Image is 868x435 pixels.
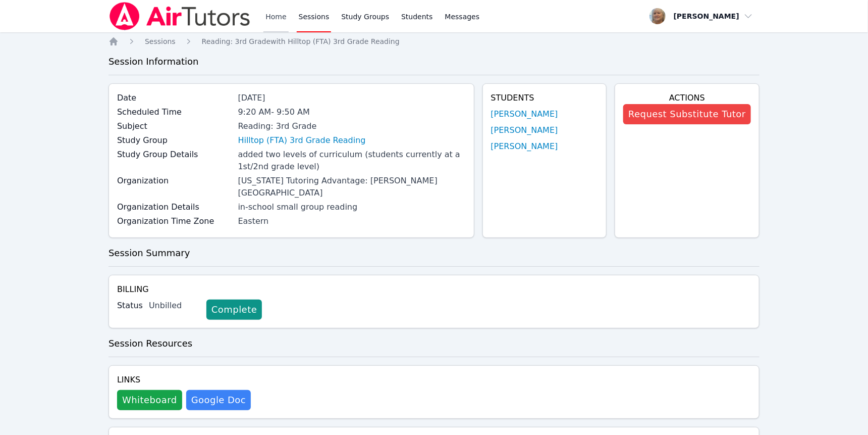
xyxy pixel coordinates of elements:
[108,336,759,351] h3: Session Resources
[117,92,232,104] label: Date
[186,390,251,410] a: Google Doc
[108,2,251,30] img: Air Tutors
[117,120,232,132] label: Subject
[623,92,751,104] h4: Actions
[238,92,466,104] div: [DATE]
[108,36,759,46] nav: Breadcrumb
[149,300,198,312] div: Unbilled
[238,175,466,199] div: [US_STATE] Tutoring Advantage: [PERSON_NAME][GEOGRAPHIC_DATA]
[491,108,558,120] a: [PERSON_NAME]
[117,106,232,118] label: Scheduled Time
[238,215,466,227] div: Eastern
[145,37,176,45] span: Sessions
[117,134,232,147] label: Study Group
[117,390,182,410] button: Whiteboard
[623,104,751,124] button: Request Substitute Tutor
[117,283,751,296] h4: Billing
[491,140,558,153] a: [PERSON_NAME]
[108,246,759,260] h3: Session Summary
[238,120,466,132] div: Reading: 3rd Grade
[117,215,232,227] label: Organization Time Zone
[491,124,558,136] a: [PERSON_NAME]
[491,92,599,104] h4: Students
[108,55,759,69] h3: Session Information
[117,374,251,386] h4: Links
[445,12,480,22] span: Messages
[206,300,262,320] a: Complete
[145,36,176,46] a: Sessions
[238,134,366,147] a: Hilltop (FTA) 3rd Grade Reading
[117,300,143,312] label: Status
[117,201,232,213] label: Organization Details
[238,106,466,118] div: 9:20 AM - 9:50 AM
[202,37,400,45] span: Reading: 3rd Grade with Hilltop (FTA) 3rd Grade Reading
[238,201,466,213] div: in-school small group reading
[238,149,466,173] div: added two levels of curriculum (students currently at a 1st/2nd grade level)
[202,36,400,46] a: Reading: 3rd Gradewith Hilltop (FTA) 3rd Grade Reading
[117,175,232,187] label: Organization
[117,149,232,161] label: Study Group Details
